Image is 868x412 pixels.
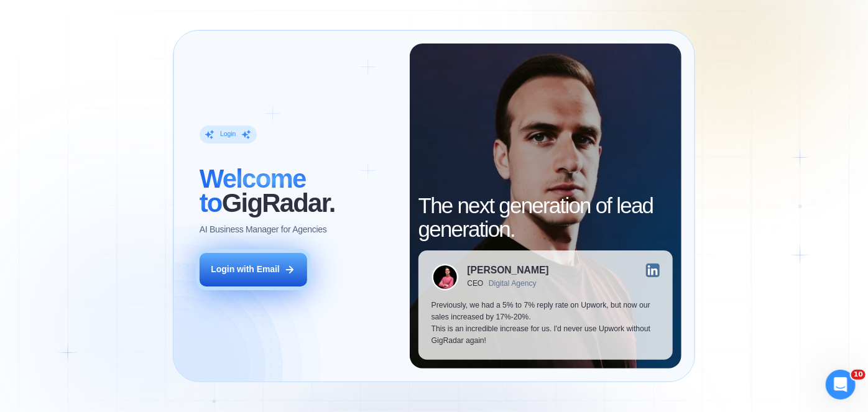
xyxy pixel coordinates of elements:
div: CEO [468,280,484,288]
h2: The next generation of lead generation. [418,194,673,242]
p: Previously, we had a 5% to 7% reply rate on Upwork, but now our sales increased by 17%-20%. This ... [432,300,660,347]
div: Login [220,130,236,139]
span: Welcome to [200,164,306,217]
div: Digital Agency [489,280,537,288]
h2: ‍ GigRadar. [200,167,397,215]
span: 10 [851,370,866,380]
div: [PERSON_NAME] [468,265,549,275]
div: Login with Email [211,263,279,275]
iframe: Intercom live chat [826,370,856,400]
p: AI Business Manager for Agencies [200,224,327,236]
button: Login with Email [200,253,307,286]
